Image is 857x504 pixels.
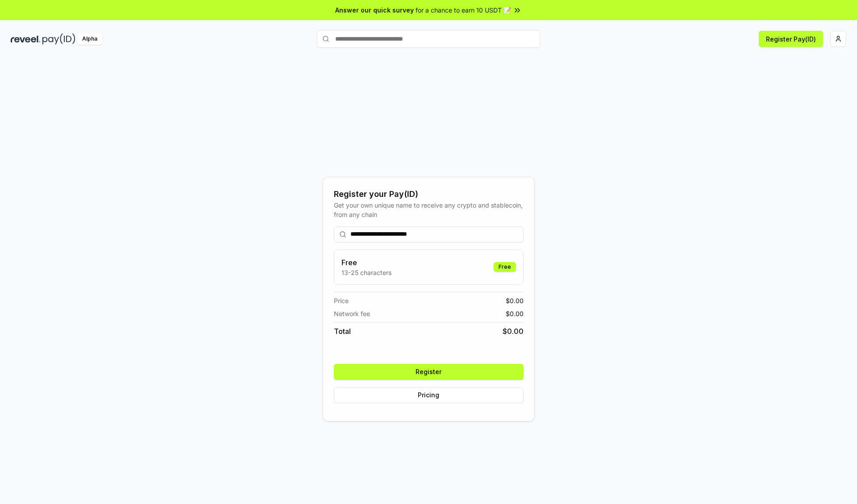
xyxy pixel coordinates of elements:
[506,296,524,305] span: $ 0.00
[494,262,516,272] div: Free
[503,326,524,337] span: $ 0.00
[77,33,102,45] div: Alpha
[334,309,370,318] span: Network fee
[334,296,349,305] span: Price
[334,188,524,200] div: Register your Pay(ID)
[42,33,75,45] img: pay_id
[416,5,511,15] span: for a chance to earn 10 USDT 📝
[334,364,524,380] button: Register
[506,309,524,318] span: $ 0.00
[334,200,524,219] div: Get your own unique name to receive any crypto and stablecoin, from any chain
[334,387,524,403] button: Pricing
[759,31,823,47] button: Register Pay(ID)
[335,5,414,15] span: Answer our quick survey
[341,257,391,268] h3: Free
[334,326,351,337] span: Total
[341,268,391,277] p: 13-25 characters
[11,33,41,45] img: reveel_dark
